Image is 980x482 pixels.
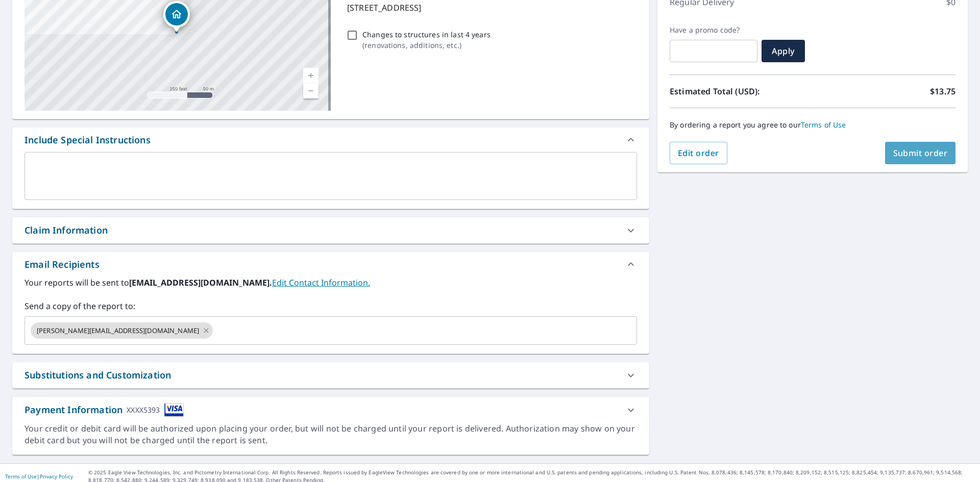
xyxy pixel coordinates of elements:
[12,217,649,243] div: Claim Information
[129,277,272,288] b: [EMAIL_ADDRESS][DOMAIN_NAME].
[678,147,719,159] span: Edit order
[12,397,649,423] div: Payment InformationXXXX5393cardImage
[762,40,805,62] button: Apply
[930,85,955,97] p: $13.75
[303,68,318,83] a: Current Level 17, Zoom In
[40,473,73,480] a: Privacy Policy
[31,322,213,339] div: [PERSON_NAME][EMAIL_ADDRESS][DOMAIN_NAME]
[163,1,190,33] div: Dropped pin, building 1, Residential property, 3162 Welmingham Dr SW Atlanta, GA 30331
[164,403,184,417] img: cardImage
[670,85,813,97] p: Estimated Total (USD):
[670,120,955,130] p: By ordering a report you agree to our
[893,147,948,159] span: Submit order
[24,300,637,312] label: Send a copy of the report to:
[5,473,37,480] a: Terms of Use
[127,403,160,417] div: XXXX5393
[5,473,73,479] p: |
[362,29,491,40] p: Changes to structures in last 4 years
[24,276,637,289] label: Your reports will be sent to
[24,368,171,382] div: Substitutions and Customization
[12,252,649,276] div: Email Recipients
[24,403,184,417] div: Payment Information
[670,26,757,35] label: Have a promo code?
[362,40,491,50] p: ( renovations, additions, etc. )
[303,83,318,98] a: Current Level 17, Zoom Out
[670,142,727,164] button: Edit order
[12,128,649,152] div: Include Special Instructions
[24,258,100,271] div: Email Recipients
[770,45,797,57] span: Apply
[885,142,956,164] button: Submit order
[272,277,370,288] a: EditContactInfo
[24,423,637,446] div: Your credit or debit card will be authorized upon placing your order, but will not be charged unt...
[12,362,649,388] div: Substitutions and Customization
[801,120,846,130] a: Terms of Use
[24,223,108,237] div: Claim Information
[347,2,633,14] p: [STREET_ADDRESS]
[31,326,205,336] span: [PERSON_NAME][EMAIL_ADDRESS][DOMAIN_NAME]
[24,133,151,147] div: Include Special Instructions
